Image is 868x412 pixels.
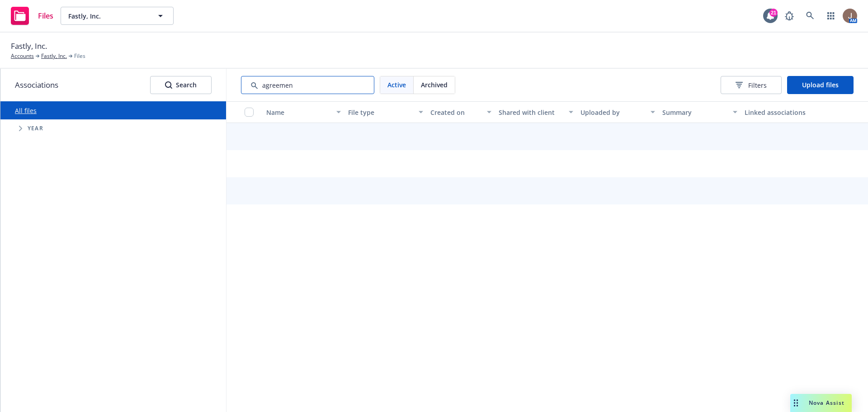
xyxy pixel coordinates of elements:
[427,101,495,123] button: Created on
[721,76,782,94] button: Filters
[74,52,85,60] span: Files
[843,9,857,23] img: photo
[495,101,577,123] button: Shared with client
[61,7,174,25] button: Fastly, Inc.
[421,80,448,90] span: Archived
[430,108,481,117] div: Created on
[68,11,146,21] span: Fastly, Inc.
[241,76,374,94] input: Search by keyword...
[790,394,852,412] button: Nova Assist
[38,12,53,19] span: Files
[822,7,840,25] a: Switch app
[387,80,406,90] span: Active
[28,126,43,131] span: Year
[769,9,778,17] div: 21
[809,399,844,407] span: Nova Assist
[344,101,426,123] button: File type
[499,108,563,117] div: Shared with client
[150,76,212,94] button: SearchSearch
[736,81,767,90] span: Filters
[245,108,254,117] input: Select all
[165,81,172,89] svg: Search
[15,79,58,91] span: Associations
[787,76,854,94] button: Upload files
[801,7,819,25] a: Search
[790,394,802,412] div: Drag to move
[0,119,226,137] div: Tree Example
[780,7,798,25] a: Report a Bug
[15,106,37,115] a: All files
[348,108,413,117] div: File type
[263,101,344,123] button: Name
[165,76,197,94] div: Search
[802,81,839,89] span: Upload files
[659,101,741,123] button: Summary
[580,108,645,117] div: Uploaded by
[11,40,47,52] span: Fastly, Inc.
[741,101,823,123] button: Linked associations
[662,108,727,117] div: Summary
[266,108,331,117] div: Name
[577,101,659,123] button: Uploaded by
[748,81,767,90] span: Filters
[7,3,57,28] a: Files
[745,108,819,117] div: Linked associations
[11,52,34,60] a: Accounts
[41,52,67,60] a: Fastly, Inc.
